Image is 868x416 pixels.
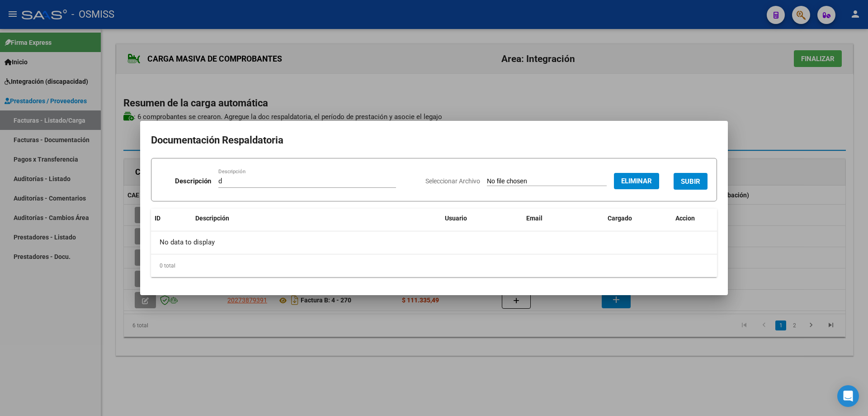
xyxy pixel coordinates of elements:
datatable-header-cell: Cargado [604,209,672,228]
span: ID [155,215,160,222]
span: SUBIR [681,177,700,186]
button: Eliminar [614,173,659,189]
span: Email [526,215,542,222]
datatable-header-cell: Accion [672,209,717,228]
span: Descripción [195,215,229,222]
p: Descripción [175,176,211,186]
span: Accion [675,215,695,222]
span: Cargado [608,215,632,222]
div: Open Intercom Messenger [837,385,859,407]
datatable-header-cell: Email [523,209,604,228]
button: SUBIR [674,173,708,190]
h2: Documentación Respaldatoria [151,132,717,149]
div: No data to display [151,231,717,254]
span: Usuario [445,215,467,222]
datatable-header-cell: Descripción [192,209,441,228]
datatable-header-cell: ID [151,209,192,228]
div: 0 total [151,254,717,277]
span: Seleccionar Archivo [425,177,480,185]
datatable-header-cell: Usuario [441,209,523,228]
span: Eliminar [621,177,652,185]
